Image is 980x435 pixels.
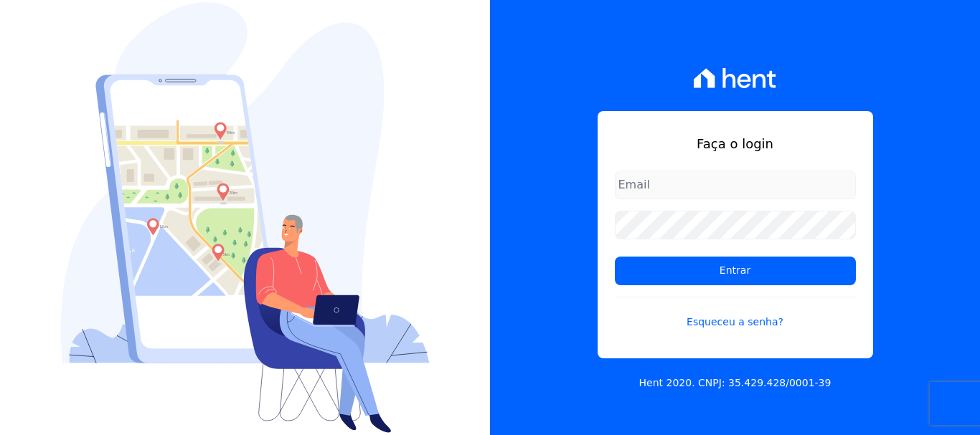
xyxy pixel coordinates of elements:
[615,134,856,153] h1: Faça o login
[615,257,856,285] input: Entrar
[615,171,856,199] input: Email
[61,2,430,433] img: Login
[615,297,856,330] a: Esqueceu a senha?
[639,376,831,391] p: Hent 2020. CNPJ: 35.429.428/0001-39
